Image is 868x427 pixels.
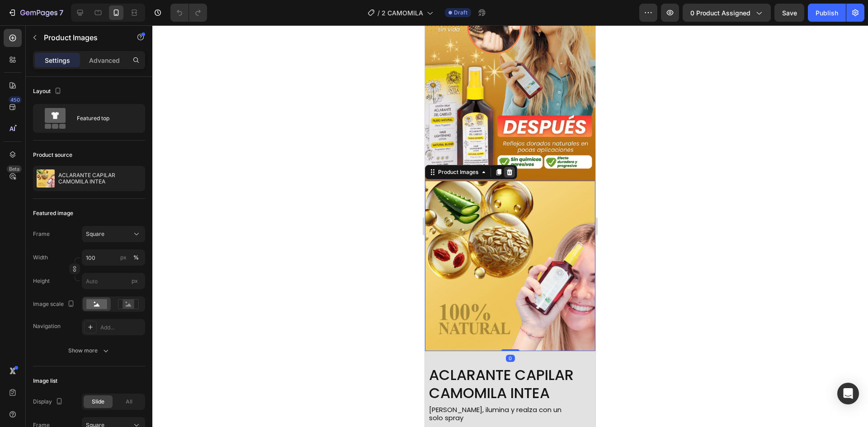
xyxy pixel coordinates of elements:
[37,169,55,188] img: product feature img
[77,108,132,129] div: Featured top
[89,56,120,65] p: Advanced
[683,4,771,22] button: 0 product assigned
[7,165,22,173] div: Beta
[86,230,104,238] span: Square
[33,209,73,217] div: Featured image
[33,396,65,408] div: Display
[33,322,61,330] div: Navigation
[33,377,57,385] div: Image list
[132,277,138,284] span: px
[82,226,145,242] button: Square
[377,8,380,18] span: /
[118,252,129,263] button: %
[9,96,22,103] div: 450
[100,324,143,332] div: Add...
[690,8,750,18] span: 0 product assigned
[808,4,846,22] button: Publish
[816,8,838,18] div: Publish
[425,25,595,427] iframe: Design area
[382,8,423,18] span: 2 CAMOMILA
[126,398,132,406] span: All
[82,249,145,266] input: px%
[59,7,63,18] p: 7
[68,346,110,355] div: Show more
[4,4,67,22] button: 7
[33,277,50,285] label: Height
[82,273,145,289] input: px
[33,253,48,262] label: Width
[837,383,859,404] div: Open Intercom Messenger
[170,4,207,22] div: Undo/Redo
[33,343,145,359] button: Show more
[92,398,104,406] span: Slide
[774,4,804,22] button: Save
[45,56,70,65] p: Settings
[120,253,127,262] div: px
[33,85,63,98] div: Layout
[44,32,121,43] p: Product Images
[33,230,50,238] label: Frame
[58,172,142,185] p: ACLARANTE CAPILAR CAMOMILA INTEA
[133,253,139,262] div: %
[33,151,72,159] div: Product source
[33,298,76,310] div: Image scale
[454,9,467,17] span: Draft
[131,252,142,263] button: px
[782,9,797,17] span: Save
